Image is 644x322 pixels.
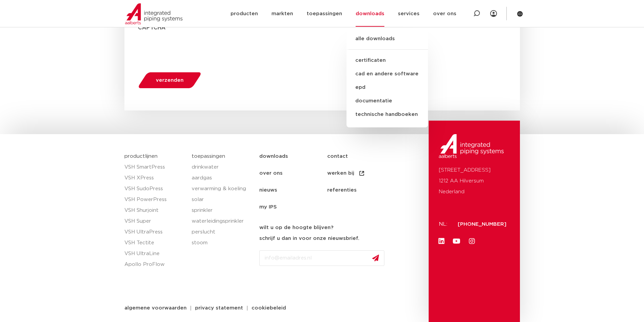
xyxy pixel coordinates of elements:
[327,148,395,165] a: contact
[259,148,327,165] a: downloads
[192,154,225,159] a: toepassingen
[433,1,456,27] a: over ons
[124,194,185,205] a: VSH PowerPress
[327,165,395,182] a: werken bij
[124,162,185,173] a: VSH SmartPress
[259,165,327,182] a: over ons
[307,1,342,27] a: toepassingen
[259,199,327,216] a: my IPS
[124,173,185,183] a: VSH XPress
[192,227,253,238] a: perslucht
[192,173,253,183] a: aardgas
[271,1,293,27] a: markten
[246,305,291,311] a: cookiebeleid
[231,1,456,27] nav: Menu
[347,81,428,94] a: epd
[347,54,428,67] a: certificaten
[259,271,362,298] iframe: reCAPTCHA
[124,259,185,270] a: Apollo ProFlow
[138,34,241,61] iframe: reCAPTCHA
[124,205,185,216] a: VSH Shurjoint
[195,305,243,311] span: privacy statement
[138,24,166,32] label: CAPTCHA
[347,108,428,121] a: technische handboeken
[327,182,395,199] a: referenties
[156,78,184,83] span: verzenden
[192,205,253,216] a: sprinkler
[347,35,428,50] a: alle downloads
[124,227,185,238] a: VSH UltraPress
[124,154,158,159] a: productlijnen
[439,165,510,197] p: [STREET_ADDRESS] 1212 AA Hilversum Nederland
[439,219,450,230] p: NL:
[124,305,187,311] span: algemene voorwaarden
[252,305,286,311] span: cookiebeleid
[347,67,428,81] a: cad en andere software
[259,236,359,241] strong: schrijf u dan in voor onze nieuwsbrief.
[124,183,185,194] a: VSH SudoPress
[124,216,185,227] a: VSH Super
[259,225,333,230] strong: wilt u op de hoogte blijven?
[458,222,506,227] a: [PHONE_NUMBER]
[259,250,384,266] input: info@emailadres.nl
[259,148,425,216] nav: Menu
[259,182,327,199] a: nieuws
[190,305,248,311] a: privacy statement
[192,216,253,227] a: waterleidingsprinkler
[192,183,253,194] a: verwarming & koeling
[398,1,420,27] a: services
[356,1,384,27] a: downloads
[192,194,253,205] a: solar
[192,162,253,173] a: drinkwater
[124,238,185,248] a: VSH Tectite
[124,248,185,259] a: VSH UltraLine
[136,72,204,89] button: verzenden
[119,305,192,311] a: algemene voorwaarden
[192,238,253,248] a: stoom
[372,254,379,262] img: send.svg
[347,94,428,108] a: documentatie
[231,1,258,27] a: producten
